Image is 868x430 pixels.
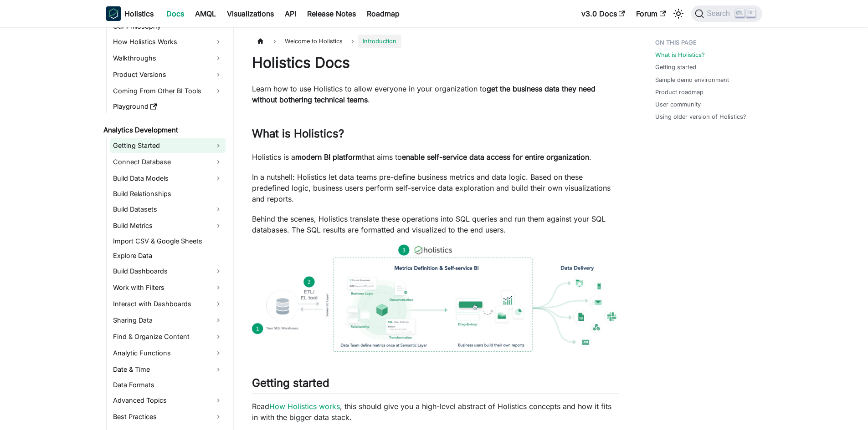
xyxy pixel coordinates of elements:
[110,362,226,377] a: Date & Time
[655,63,696,71] a: Getting started
[631,6,671,21] a: Forum
[252,35,269,48] a: Home page
[221,6,279,21] a: Visualizations
[110,379,226,391] a: Data Formats
[576,6,631,21] a: v3.0 Docs
[110,410,226,424] a: Best Practices
[671,6,686,21] button: Switch between dark and light mode (currently light mode)
[252,213,619,235] p: Behind the scenes, Holistics translate these operations into SQL queries and run them against you...
[252,376,619,394] h2: Getting started
[252,244,619,352] img: How Holistics fits in your Data Stack
[110,329,226,344] a: Find & Organize Content
[106,6,121,21] img: Holistics
[110,67,226,82] a: Product Versions
[110,313,226,328] a: Sharing Data
[110,51,226,66] a: Walkthroughs
[279,6,302,21] a: API
[746,9,755,17] kbd: K
[110,171,226,186] a: Build Data Models
[106,6,154,21] a: HolisticsHolistics
[190,6,221,21] a: AMQL
[655,112,746,121] a: Using older version of Holistics?
[358,35,401,48] span: Introduction
[110,297,226,311] a: Interact with Dashboards
[252,127,619,144] h2: What is Holistics?
[704,10,735,18] span: Search
[252,172,619,204] p: In a nutshell: Holistics let data teams pre-define business metrics and data logic. Based on thes...
[110,235,226,248] a: Import CSV & Google Sheets
[97,27,234,430] nav: Docs sidebar
[124,8,154,19] b: Holistics
[110,346,226,360] a: Analytic Functions
[655,76,729,84] a: Sample demo environment
[110,155,226,169] a: Connect Database
[110,187,226,200] a: Build Relationships
[110,138,226,153] a: Getting Started
[101,124,226,137] a: Analytics Development
[110,264,226,278] a: Build Dashboards
[295,152,362,162] strong: modern BI platform
[269,402,340,411] a: How Holistics works
[110,218,226,233] a: Build Metrics
[110,280,226,295] a: Work with Filters
[402,152,589,162] strong: enable self-service data access for entire organization
[280,35,347,48] span: Welcome to Holistics
[302,6,361,21] a: Release Notes
[655,88,704,96] a: Product roadmap
[252,83,619,105] p: Learn how to use Holistics to allow everyone in your organization to .
[252,54,619,72] h1: Holistics Docs
[110,100,226,113] a: Playground
[110,35,226,49] a: How Holistics Works
[161,6,190,21] a: Docs
[110,202,226,217] a: Build Datasets
[655,100,701,109] a: User community
[361,6,405,21] a: Roadmap
[655,51,705,59] a: What is Holistics?
[110,249,226,262] a: Explore Data
[110,84,226,98] a: Coming From Other BI Tools
[252,35,619,48] nav: Breadcrumbs
[252,152,619,162] p: Holistics is a that aims to .
[110,393,226,408] a: Advanced Topics
[691,5,762,22] button: Search (Ctrl+K)
[252,401,619,423] p: Read , this should give you a high-level abstract of Holistics concepts and how it fits in with t...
